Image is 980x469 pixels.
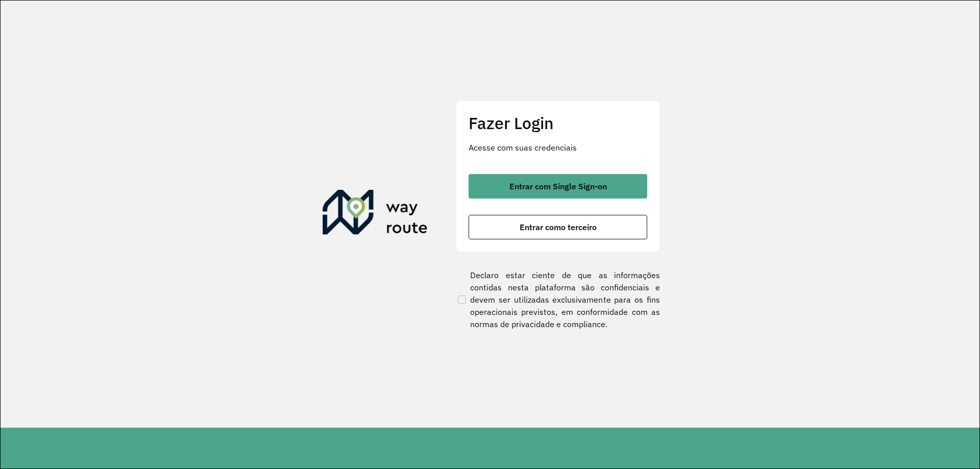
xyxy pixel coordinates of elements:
p: Acesse com suas credenciais [469,141,647,154]
button: button [469,174,647,199]
label: Declaro estar ciente de que as informações contidas nesta plataforma são confidenciais e devem se... [456,269,660,330]
img: Roteirizador AmbevTech [323,190,428,239]
span: Entrar com Single Sign-on [509,182,607,190]
button: button [469,215,647,239]
span: Entrar como terceiro [520,223,597,231]
h2: Fazer Login [469,113,647,133]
